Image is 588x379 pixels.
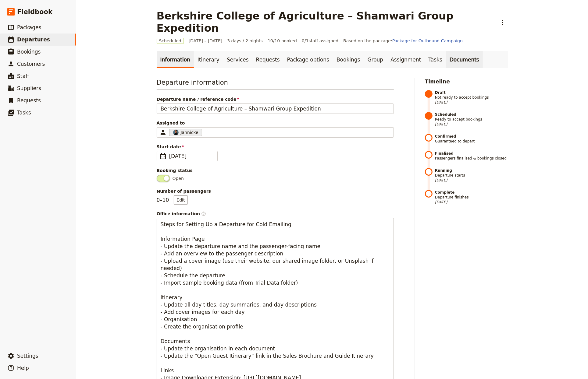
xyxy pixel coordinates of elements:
span: [DATE] – [DATE] [189,38,223,44]
strong: Draft [435,90,508,95]
span: 10/10 booked [268,38,297,44]
span: Scheduled [157,38,184,44]
span: [DATE] [435,122,508,127]
span: [DATE] [435,100,508,105]
a: Assignment [387,51,425,68]
span: Fieldbook [17,7,52,16]
span: 3 days / 2 nights [227,38,263,44]
span: Jannicke [181,129,198,135]
button: Actions [497,17,508,28]
span: [DATE] [169,153,214,160]
strong: Complete [435,190,508,195]
span: Not ready to accept bookings [435,90,508,105]
span: Departure starts [435,168,508,183]
span: ​ [201,211,206,216]
a: Information [157,51,194,68]
span: 0 / 1 staff assigned [302,38,338,44]
h1: Berkshire College of Agriculture – Shamwari Group Expedition [157,10,494,34]
span: Customers [17,61,45,67]
a: Package for Outbound Campaign [392,38,463,43]
span: ​ [159,153,167,160]
span: Departure name / reference code [157,96,394,102]
strong: Running [435,168,508,173]
span: Office information [157,211,394,217]
span: Ready to accept bookings [435,112,508,127]
input: Departure name / reference code [157,104,394,114]
p: 0 – 10 [157,195,188,205]
a: Services [223,51,252,68]
input: Assigned toProfileJannickeClear input [203,129,205,136]
a: Group [364,51,387,68]
a: Documents [446,51,483,68]
span: Number of passengers [157,188,394,194]
strong: Finalised [435,151,508,156]
span: Help [17,365,29,371]
a: Requests [252,51,283,68]
span: Departures [17,37,50,43]
strong: Confirmed [435,134,508,139]
h2: Timeline [425,78,508,85]
img: Profile [173,129,179,135]
span: Suppliers [17,85,41,91]
a: Tasks [425,51,446,68]
span: Staff [17,73,29,79]
span: Tasks [17,110,31,116]
span: Departure finishes [435,190,508,205]
a: Bookings [333,51,364,68]
span: [DATE] [435,200,508,205]
span: Passengers finalised & bookings closed [435,151,508,161]
span: Settings [17,353,38,359]
span: Bookings [17,49,41,55]
strong: Scheduled [435,112,508,117]
span: Start date [157,144,394,150]
span: Based on the package: [343,38,463,44]
span: [DATE] [435,178,508,183]
h3: Departure information [157,78,394,90]
span: Packages [17,24,41,30]
a: Package options [283,51,333,68]
span: Open [173,175,184,181]
span: Requests [17,97,41,104]
span: Guaranteed to depart [435,134,508,144]
a: Itinerary [194,51,223,68]
div: Booking status [157,167,394,174]
span: Assigned to [157,120,394,126]
button: Number of passengers0–10 [174,195,187,205]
